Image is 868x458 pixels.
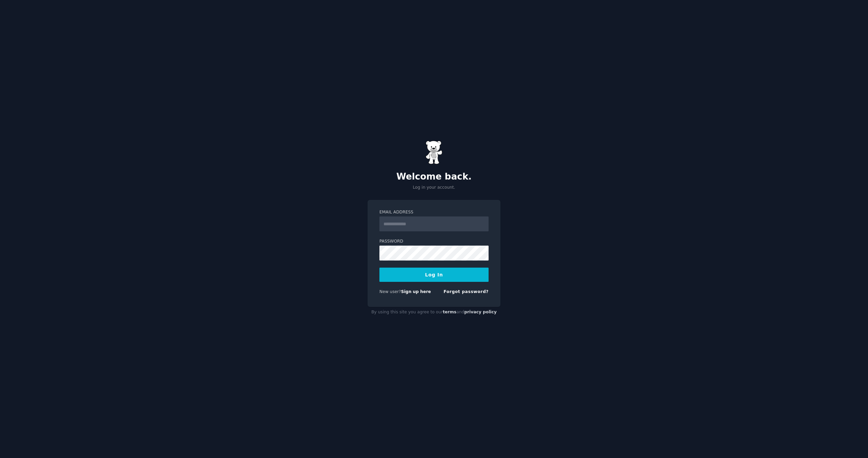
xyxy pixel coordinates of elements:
button: Log In [379,268,489,282]
label: Email Address [379,209,489,215]
h2: Welcome back. [368,171,500,182]
span: New user? [379,289,401,294]
a: terms [443,310,456,314]
p: Log in your account. [368,185,500,191]
a: privacy policy [464,310,497,314]
a: Sign up here [401,289,431,294]
img: Gummy Bear [426,141,442,164]
div: By using this site you agree to our and [368,307,500,318]
label: Password [379,238,489,245]
a: Forgot password? [443,289,489,294]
